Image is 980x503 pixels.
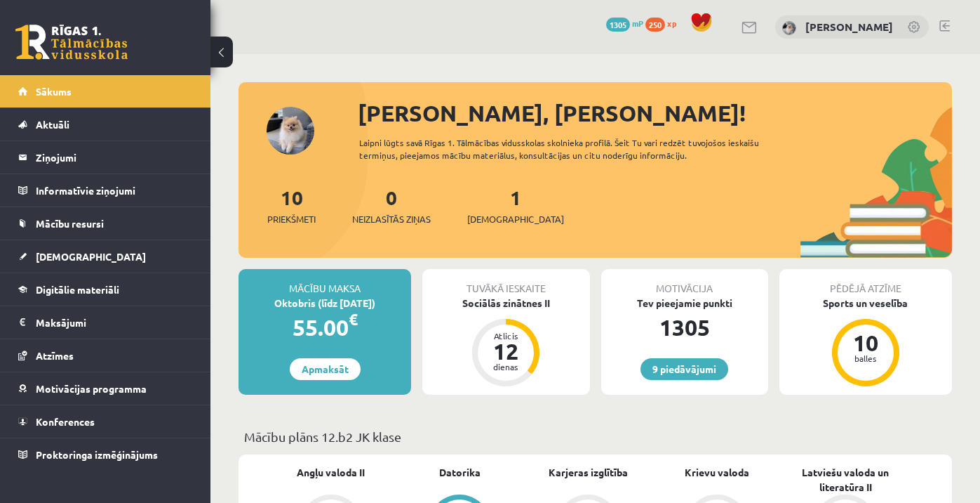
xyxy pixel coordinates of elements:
div: 1305 [601,311,768,344]
a: Digitālie materiāli [18,273,193,306]
a: Konferences [18,405,193,438]
a: 0Neizlasītās ziņas [352,185,431,226]
span: Motivācijas programma [36,382,147,395]
a: Mācību resursi [18,207,193,240]
a: Proktoringa izmēģinājums [18,438,193,471]
span: [DEMOGRAPHIC_DATA] [36,250,146,263]
a: Atzīmes [18,339,193,372]
span: 1305 [606,18,630,32]
span: Proktoringa izmēģinājums [36,448,158,461]
a: Datorika [439,465,481,480]
div: balles [845,354,887,362]
span: € [349,309,358,329]
a: Motivācijas programma [18,372,193,405]
div: Motivācija [601,269,768,296]
a: Sociālās zinātnes II Atlicis 12 dienas [422,296,589,388]
a: Rīgas 1. Tālmācības vidusskola [15,25,128,60]
span: Priekšmeti [267,212,316,226]
span: xp [667,18,676,29]
legend: Ziņojumi [36,141,193,174]
div: Atlicis [485,332,527,340]
span: Konferences [36,415,95,428]
legend: Maksājumi [36,306,193,339]
span: Atzīmes [36,349,74,362]
span: Aktuāli [36,118,69,131]
a: Latviešu valoda un literatūra II [781,465,910,495]
div: Pēdējā atzīme [779,269,952,296]
a: Sākums [18,75,193,107]
a: 1[DEMOGRAPHIC_DATA] [467,185,564,226]
p: Mācību plāns 12.b2 JK klase [244,427,946,446]
span: mP [632,18,643,29]
div: dienas [485,362,527,371]
span: Mācību resursi [36,217,104,230]
img: Emīlija Kajaka [782,21,796,35]
div: [PERSON_NAME], [PERSON_NAME]! [358,96,952,130]
div: 10 [845,332,887,354]
a: Krievu valoda [685,465,749,480]
a: Aktuāli [18,108,193,141]
span: 250 [645,18,665,32]
a: 10Priekšmeti [267,185,316,226]
span: Sākums [36,85,72,98]
div: 12 [485,340,527,362]
a: Informatīvie ziņojumi [18,174,193,207]
div: Mācību maksa [239,269,411,296]
a: 250 xp [645,18,683,29]
a: 1305 mP [606,18,643,29]
div: Tuvākā ieskaite [422,269,589,296]
a: [DEMOGRAPHIC_DATA] [18,240,193,273]
legend: Informatīvie ziņojumi [36,174,193,207]
div: Oktobris (līdz [DATE]) [239,296,411,311]
a: Angļu valoda II [297,465,365,480]
a: Karjeras izglītība [549,465,628,480]
a: [PERSON_NAME] [805,20,893,34]
a: Apmaksāt [290,358,361,380]
a: 9 piedāvājumi [640,358,728,380]
span: Digitālie materiāli [36,283,119,296]
a: Maksājumi [18,306,193,339]
div: Sociālās zinātnes II [422,296,589,311]
span: [DEMOGRAPHIC_DATA] [467,212,564,226]
div: 55.00 [239,311,411,344]
div: Sports un veselība [779,296,952,311]
a: Sports un veselība 10 balles [779,296,952,388]
div: Laipni lūgts savā Rīgas 1. Tālmācības vidusskolas skolnieka profilā. Šeit Tu vari redzēt tuvojošo... [359,136,787,162]
a: Ziņojumi [18,141,193,174]
div: Tev pieejamie punkti [601,296,768,311]
span: Neizlasītās ziņas [352,212,431,226]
